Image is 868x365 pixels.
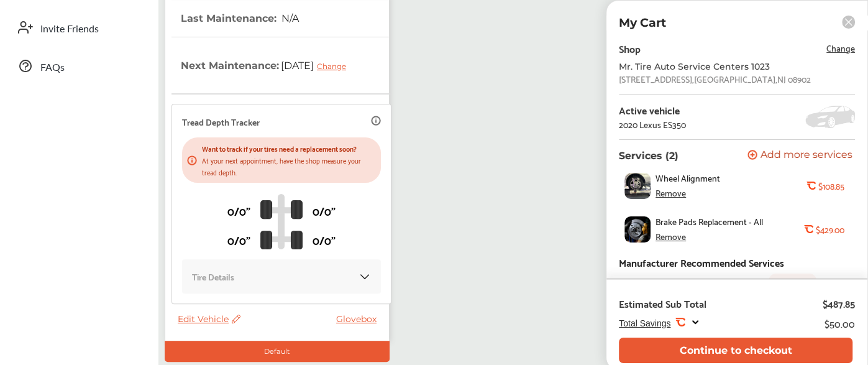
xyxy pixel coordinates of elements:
[619,254,784,270] div: Manufacturer Recommended Services
[656,216,763,226] span: Brake Pads Replacement - All
[40,60,65,76] span: FAQs
[336,313,383,325] a: Glovebox
[40,21,99,37] span: Invite Friends
[805,106,855,128] img: placeholder_car.5a1ece94.svg
[656,188,686,198] div: Remove
[192,269,234,284] p: Tire Details
[619,318,670,328] span: Total Savings
[619,274,766,288] span: According to your upcoming maintenance
[202,154,376,178] p: At your next appointment, have the shop measure your tread depth.
[280,12,299,24] span: N/A
[619,16,666,30] p: My Cart
[619,150,678,162] p: Services (2)
[624,216,651,243] img: brake-pads-replacement-thumb.jpg
[619,297,706,310] div: Estimated Sub Total
[227,201,250,220] p: 0/0"
[619,62,818,72] div: Mr. Tire Auto Service Centers 1023
[165,341,390,362] div: Default
[656,231,686,241] div: Remove
[624,173,651,199] img: wheel-alignment-thumb.jpg
[619,338,852,363] button: Continue to checkout
[260,193,303,249] img: tire_track_logo.b900bcbc.svg
[181,37,355,93] th: Next Maintenance :
[826,40,855,55] span: Change
[178,313,240,325] span: Edit Vehicle
[227,230,250,249] p: 0/0"
[313,201,336,220] p: 0/0"
[619,104,686,116] div: Active vehicle
[317,62,352,71] div: Change
[359,270,371,283] img: KOKaJQAAAABJRU5ErkJggg==
[769,274,816,288] span: 105,000 mi
[747,150,852,162] button: Add more services
[747,150,855,162] a: Add more services
[202,142,376,154] p: Want to track if your tires need a replacement soon?
[619,119,686,129] div: 2020 Lexus ES350
[313,230,336,249] p: 0/0"
[823,297,855,310] div: $487.85
[818,181,844,191] b: $108.85
[11,50,146,82] a: FAQs
[619,74,811,84] div: [STREET_ADDRESS] , [GEOGRAPHIC_DATA] , NJ 08902
[656,173,720,183] span: Wheel Alignment
[619,40,641,57] div: Shop
[11,11,146,44] a: Invite Friends
[761,150,852,162] span: Add more services
[182,114,260,129] p: Tread Depth Tracker
[825,315,855,331] div: $50.00
[279,50,355,81] span: [DATE]
[816,224,844,234] b: $429.00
